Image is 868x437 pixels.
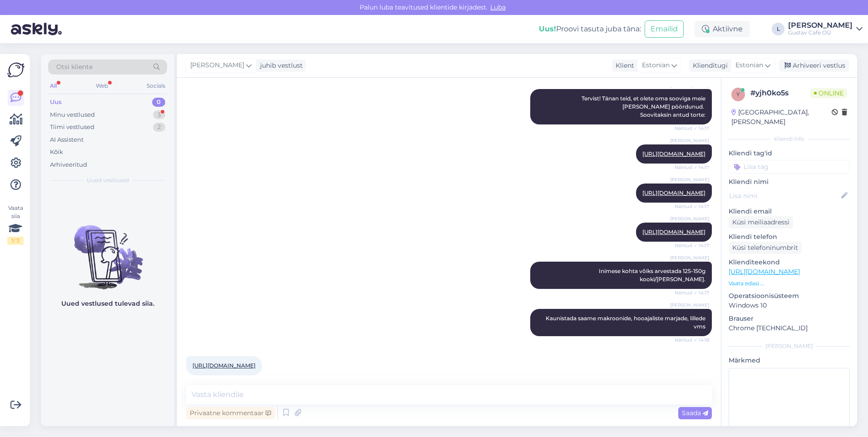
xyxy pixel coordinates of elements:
[7,204,24,245] div: Vaata siia
[642,189,705,196] a: [URL][DOMAIN_NAME]
[539,24,641,35] div: Proovi tasuta juba täna:
[689,61,728,70] div: Klienditugi
[670,137,709,144] span: [PERSON_NAME]
[642,228,705,235] a: [URL][DOMAIN_NAME]
[152,98,165,107] div: 0
[50,123,94,132] div: Tiimi vestlused
[729,242,802,254] div: Küsi telefoninumbrit
[729,135,850,143] div: Kliendi info
[729,342,850,350] div: [PERSON_NAME]
[675,203,709,210] span: Nähtud ✓ 14:17
[682,409,708,417] span: Saada
[488,3,508,11] span: Luba
[50,98,62,107] div: Uus
[675,242,709,249] span: Nähtud ✓ 14:17
[153,110,165,119] div: 3
[190,60,244,70] span: [PERSON_NAME]
[788,22,863,36] a: [PERSON_NAME]Gustav Cafe OÜ
[186,407,275,419] div: Privaatne kommentaar
[729,301,850,310] p: Windows 10
[7,61,25,79] img: Askly Logo
[675,125,709,132] span: Nähtud ✓ 14:17
[546,315,707,330] span: Kaunistada saame makroonide, hooajaliste marjade, lillede vms
[48,80,59,92] div: All
[612,61,634,70] div: Klient
[599,268,707,283] span: Inimese kohta võiks arvestada 125-150g kooki/[PERSON_NAME].
[670,254,709,261] span: [PERSON_NAME]
[189,376,223,382] span: 14:20
[729,279,850,288] p: Vaata edasi ...
[642,150,705,157] a: [URL][DOMAIN_NAME]
[729,356,850,365] p: Märkmed
[729,207,850,216] p: Kliendi email
[61,299,154,308] p: Uued vestlused tulevad siia.
[729,323,850,333] p: Chrome [TECHNICAL_ID]
[645,20,684,38] button: Emailid
[670,215,709,222] span: [PERSON_NAME]
[736,91,740,98] span: y
[256,61,303,70] div: juhib vestlust
[731,108,832,127] div: [GEOGRAPHIC_DATA], [PERSON_NAME]
[788,29,853,36] div: Gustav Cafe OÜ
[675,289,709,296] span: Nähtud ✓ 14:17
[153,123,165,132] div: 2
[729,291,850,301] p: Operatsioonisüsteem
[539,25,556,33] b: Uus!
[670,176,709,183] span: [PERSON_NAME]
[670,302,709,308] span: [PERSON_NAME]
[94,80,110,92] div: Web
[50,148,63,157] div: Kõik
[729,232,850,242] p: Kliendi telefon
[582,95,707,118] span: Tervist! Tänan teid, et olete oma sooviga meie [PERSON_NAME] pöördunud. Soovitaksin antud torte:
[729,191,839,201] input: Lisa nimi
[41,209,174,291] img: No chats
[675,164,709,171] span: Nähtud ✓ 14:17
[695,21,750,37] div: Aktiivne
[729,149,850,158] p: Kliendi tag'id
[729,314,850,323] p: Brauser
[50,160,87,169] div: Arhiveeritud
[772,23,784,35] div: L
[50,110,95,119] div: Minu vestlused
[735,60,763,70] span: Estonian
[750,88,810,99] div: # yjh0ko5s
[675,337,709,343] span: Nähtud ✓ 14:18
[729,160,850,174] input: Lisa tag
[145,80,167,92] div: Socials
[729,268,800,276] a: [URL][DOMAIN_NAME]
[788,22,853,29] div: [PERSON_NAME]
[729,216,793,228] div: Küsi meiliaadressi
[729,177,850,187] p: Kliendi nimi
[810,88,847,98] span: Online
[192,362,256,369] a: [URL][DOMAIN_NAME]
[779,60,849,72] div: Arhiveeri vestlus
[729,258,850,267] p: Klienditeekond
[56,62,93,72] span: Otsi kliente
[50,135,84,144] div: AI Assistent
[87,176,129,184] span: Uued vestlused
[642,60,670,70] span: Estonian
[7,237,24,245] div: 1 / 3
